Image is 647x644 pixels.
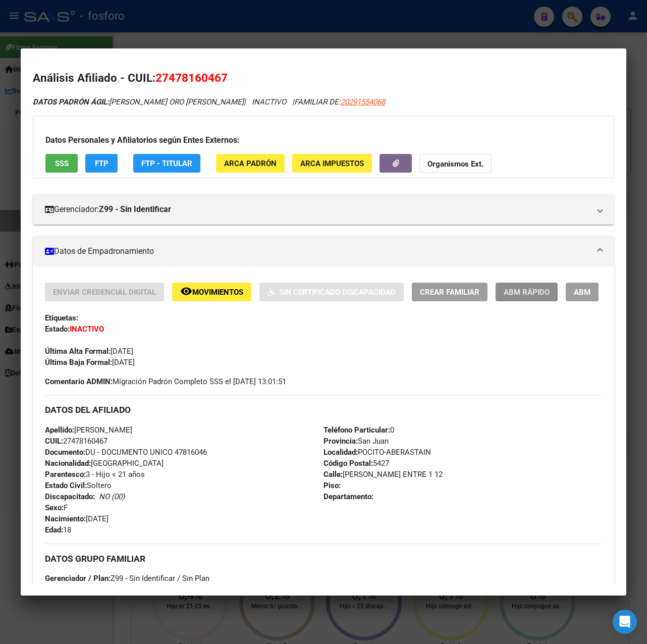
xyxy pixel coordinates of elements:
span: San Juan [323,437,389,446]
strong: Parentesco: [45,470,86,479]
span: [GEOGRAPHIC_DATA] [45,459,164,468]
strong: Código Postal: [323,459,373,468]
strong: Departamento: [323,492,373,501]
strong: Sexo: [45,503,64,512]
i: | INACTIVO | [33,97,385,106]
span: ABM [574,288,590,297]
span: FAMILIAR DE: [294,97,385,106]
strong: INACTIVO [70,325,104,334]
div: Open Intercom Messenger [613,610,637,634]
button: ARCA Impuestos [292,154,372,173]
span: [PERSON_NAME] ENTRE 1 12 [323,470,443,479]
strong: Nacimiento: [45,514,86,523]
span: 20291554068 [341,97,385,106]
span: 3 - Hijo < 21 años [45,470,145,479]
span: [PERSON_NAME] ORO [PERSON_NAME] [33,97,244,106]
mat-panel-title: Gerenciador: [45,203,590,216]
strong: Última Baja Formal: [45,358,112,367]
span: Migración Padrón Completo SSS el [DATE] 13:01:51 [45,376,286,387]
strong: Edad: [45,525,63,534]
strong: Provincia: [323,437,358,446]
button: FTP [85,154,118,173]
h3: DATOS GRUPO FAMILIAR [45,553,602,564]
button: Crear Familiar [412,283,488,301]
strong: Gerenciador / Plan: [45,574,111,583]
strong: CUIL: [45,437,63,446]
strong: Última Alta Formal: [45,347,111,356]
strong: Calle: [323,470,343,479]
span: DU - DOCUMENTO UNICO 47816046 [45,448,207,457]
strong: Nacionalidad: [45,459,91,468]
mat-icon: remove_red_eye [180,285,192,297]
span: 27478160467 [45,437,107,446]
span: Z99 - Sin Identificar / Sin Plan [45,574,209,583]
mat-panel-title: Datos de Empadronamiento [45,245,590,257]
strong: Etiquetas: [45,313,78,323]
span: Crear Familiar [420,288,479,297]
h3: Datos Personales y Afiliatorios según Entes Externos: [45,134,602,146]
strong: Teléfono Particular: [323,425,390,435]
span: [DATE] [45,347,133,356]
button: Enviar Credencial Digital [45,283,164,301]
strong: DATOS PADRÓN ÁGIL: [33,97,109,106]
strong: Piso: [323,481,341,490]
span: ARCA Impuestos [300,159,364,168]
button: Movimientos [172,283,251,301]
strong: Z99 - Sin Identificar [99,203,171,216]
button: SSS [45,154,78,173]
mat-expansion-panel-header: Datos de Empadronamiento [33,236,614,266]
strong: Documento: [45,448,85,457]
button: ABM Rápido [496,283,558,301]
strong: Comentario ADMIN: [45,377,113,386]
span: ARCA Padrón [224,159,277,168]
button: FTP - Titular [133,154,200,173]
span: 18 [45,525,71,534]
i: NO (00) [99,492,125,501]
span: Sin Certificado Discapacidad [279,288,396,297]
h3: DATOS DEL AFILIADO [45,404,602,415]
span: Enviar Credencial Digital [53,288,156,297]
span: [DATE] [45,358,135,367]
strong: Localidad: [323,448,358,457]
span: [PERSON_NAME] [45,425,132,435]
span: FTP - Titular [141,159,192,168]
span: FTP [95,159,109,168]
span: SSS [55,159,69,168]
strong: Discapacitado: [45,492,95,501]
strong: Organismos Ext. [427,159,483,169]
strong: Apellido: [45,425,74,435]
mat-expansion-panel-header: Gerenciador:Z99 - Sin Identificar [33,194,614,225]
span: Movimientos [192,288,243,297]
span: F [45,503,68,512]
span: POCITO-ABERASTAIN [323,448,431,457]
button: ABM [566,283,599,301]
strong: Estado Civil: [45,481,87,490]
button: ARCA Padrón [216,154,285,173]
span: [DATE] [45,514,109,523]
button: Organismos Ext. [419,154,492,173]
span: ABM Rápido [504,288,550,297]
span: 27478160467 [155,71,228,84]
strong: Estado: [45,325,70,334]
button: Sin Certificado Discapacidad [259,283,404,301]
span: 0 [323,425,394,435]
h2: Análisis Afiliado - CUIL: [33,70,614,87]
span: Soltero [45,481,112,490]
span: 5427 [323,459,389,468]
